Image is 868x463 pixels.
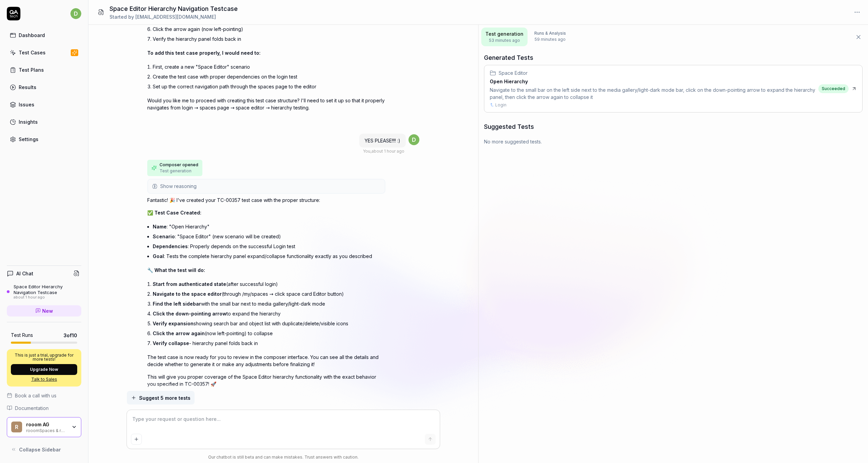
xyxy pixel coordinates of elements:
p: Would you like me to proceed with creating this test case structure? I'll need to set it up so th... [147,97,385,111]
span: [EMAIL_ADDRESS][DOMAIN_NAME] [135,14,216,20]
button: Test generation53 minutes ago [481,28,528,46]
button: Suggest 5 more tests [127,391,195,405]
span: Verify collapse [153,340,189,346]
li: (now left-pointing) to collapse [153,328,385,338]
a: Insights [7,115,81,128]
span: d [70,8,81,19]
button: d [70,7,81,20]
div: rooom AG [26,422,67,428]
span: 🔧 What the test will do: [147,267,205,273]
span: Dependencies [153,243,188,249]
li: to expand the hierarchy [153,309,385,319]
span: Scenario [153,234,175,239]
p: This will give you proper coverage of the Space Editor hierarchy functionality with the exact beh... [147,373,385,388]
span: Navigate to the space editor [153,291,222,297]
div: Dashboard [19,32,45,39]
li: Set up the correct navigation path through the spaces page to the editor [153,82,385,91]
a: Documentation [7,405,81,412]
button: Runs & Analysis59 minutes ago [530,28,570,46]
button: Collapse Sidebar [7,443,81,456]
h5: Test Runs [11,332,33,338]
a: Space EditorOpen HierarchyNavigate to the small bar on the left side next to the media gallery/li... [484,65,863,113]
a: Settings [7,133,81,146]
span: Space Editor [499,69,528,76]
h3: Open Hierarchy [490,78,816,85]
span: To add this test case properly, I would need to: [147,50,261,56]
div: Our chatbot is still beta and can make mistakes. Trust answers with caution. [127,454,440,460]
p: This is just a trial, upgrade for more tests! [11,353,77,361]
span: Show reasoning [160,183,197,190]
li: : "Space Editor" (new scenario will be created) [153,231,385,241]
span: Composer opened [160,162,198,168]
span: Runs & Analysis [534,30,566,36]
li: First, create a new "Space Editor" scenario [153,62,385,72]
span: Succeeded [818,84,849,93]
div: about 1 hour ago [14,295,81,300]
a: Space Editor Hierarchy Navigation Testcaseabout 1 hour ago [7,284,81,299]
div: Space Editor Hierarchy Navigation Testcase [14,284,81,295]
div: Test Plans [19,66,44,73]
span: Start from authenticated state [153,281,226,287]
li: : Properly depends on the successful Login test [153,241,385,251]
li: showing search bar and object list with duplicate/delete/visible icons [153,319,385,328]
button: Add attachment [131,434,142,445]
h3: Suggested Tests [484,122,863,131]
h3: Generated Tests [484,53,863,62]
span: Name [153,224,167,229]
div: , about 1 hour ago [363,148,404,154]
a: Results [7,81,81,94]
a: New [7,305,81,316]
span: r [11,422,22,432]
h1: Space Editor Hierarchy Navigation Testcase [110,4,238,13]
span: 59 minutes ago [534,36,566,42]
button: rrooom AGrooomSpaces & rooomProducts [7,417,81,438]
span: Test generation [485,30,523,37]
span: d [408,134,419,145]
span: Test generation [160,168,191,174]
div: Insights [19,118,38,125]
button: Show reasoning [148,179,385,193]
div: Navigate to the small bar on the left side next to the media gallery/light-dark mode bar, click o... [490,86,816,101]
span: 3 of 10 [64,332,77,339]
span: Click the down-pointing arrow [153,311,227,316]
li: Verify the hierarchy panel folds back in [153,34,385,44]
li: with the small bar next to media gallery/light-dark mode [153,299,385,309]
p: The test case is now ready for you to review in the composer interface. You can see all the detai... [147,354,385,368]
span: 53 minutes ago [485,37,523,44]
a: Test Cases [7,46,81,59]
h4: AI Chat [16,270,33,277]
li: Create the test case with proper dependencies on the login test [153,72,385,82]
span: ✅ Test Case Created: [147,210,201,216]
li: (through /my/spaces → click space card Editor button) [153,289,385,299]
div: Settings [19,136,38,143]
span: Verify expansion [153,321,194,326]
span: Suggest 5 more tests [139,394,190,401]
li: : "Open Hierarchy" [153,222,385,231]
span: New [42,307,53,314]
div: rooomSpaces & rooomProducts [26,427,67,433]
a: Talk to Sales [11,376,77,382]
span: You [363,149,370,154]
span: Click the arrow again [153,330,205,336]
span: Collapse Sidebar [19,446,61,453]
span: Documentation [15,405,49,412]
a: Test Plans [7,63,81,76]
div: No more suggested tests. [484,138,863,145]
span: Find the left sidebar [153,301,201,307]
a: Issues [7,98,81,111]
a: Dashboard [7,29,81,42]
div: Started by [110,13,238,20]
a: Login [495,102,506,108]
li: (after successful login) [153,279,385,289]
li: - hierarchy panel folds back in [153,338,385,348]
div: Issues [19,101,34,108]
li: Click the arrow again (now left-pointing) [153,24,385,34]
button: Composer openedTest generation [147,160,202,176]
li: : Tests the complete hierarchy panel expand/collapse functionality exactly as you described [153,251,385,261]
span: YES PLEASE!!!! :) [365,138,400,143]
div: Test Cases [19,49,46,56]
p: Fantastic! 🎉 I've created your TC-00357 test case with the proper structure: [147,196,385,204]
span: Goal [153,253,164,259]
a: Book a call with us [7,392,81,399]
div: Results [19,84,36,91]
